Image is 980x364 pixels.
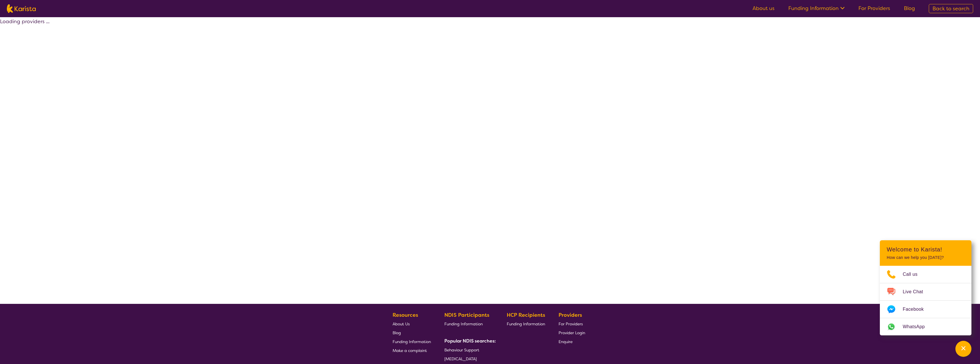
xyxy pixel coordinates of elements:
b: NDIS Participants [444,312,489,318]
ul: Choose channel [880,266,971,335]
a: For Providers [858,5,890,12]
div: Channel Menu [880,240,971,335]
p: How can we help you [DATE]? [887,255,965,260]
a: For Providers [559,319,585,328]
span: Funding Information [444,321,483,326]
a: Make a complaint [393,346,431,355]
span: Back to search [933,5,969,12]
img: Karista logo [7,4,36,13]
b: Popular NDIS searches: [444,338,496,344]
a: Enquire [559,337,585,346]
a: Funding Information [788,5,845,12]
a: Web link opens in a new tab. [880,318,971,335]
span: Funding Information [507,321,545,326]
span: Blog [393,330,401,335]
span: Make a complaint [393,348,427,353]
span: [MEDICAL_DATA] [444,356,477,361]
span: Call us [903,270,924,279]
a: Funding Information [507,319,545,328]
span: Live Chat [903,288,930,296]
span: For Providers [559,321,583,326]
h2: Welcome to Karista! [887,246,965,253]
span: Funding Information [393,339,431,344]
span: Behaviour Support [444,347,479,353]
a: About Us [393,319,431,328]
a: About us [753,5,775,12]
span: Facebook [903,305,930,314]
a: Blog [393,328,431,337]
a: [MEDICAL_DATA] [444,354,494,363]
b: Resources [393,312,418,318]
a: Provider Login [559,328,585,337]
a: Funding Information [444,319,494,328]
a: Blog [904,5,915,12]
b: HCP Recipients [507,312,545,318]
a: Behaviour Support [444,345,494,354]
a: Back to search [929,4,973,13]
b: Providers [559,312,582,318]
span: About Us [393,321,410,326]
span: Enquire [559,339,573,344]
button: Channel Menu [955,341,971,357]
span: Provider Login [559,330,585,335]
a: Funding Information [393,337,431,346]
span: WhatsApp [903,322,932,331]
